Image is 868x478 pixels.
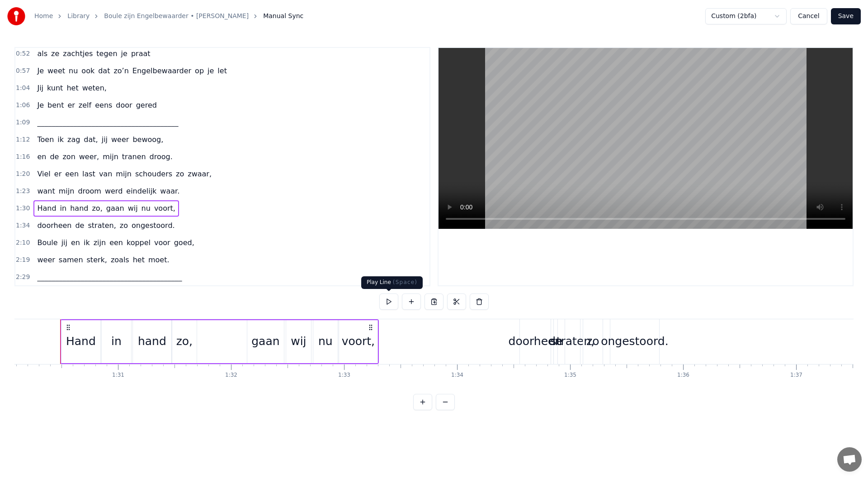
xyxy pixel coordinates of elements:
span: weer [36,255,56,265]
span: 1:04 [16,84,30,93]
span: zo [119,220,129,231]
span: 0:52 [16,49,30,58]
span: zon [61,151,76,162]
a: Home [34,12,53,21]
span: door [115,100,133,110]
span: moet. [147,255,170,265]
button: Cancel [790,8,827,24]
span: jij [61,237,68,248]
span: 1:06 [16,101,30,110]
span: er [53,169,62,179]
span: koppel [126,237,151,248]
span: zelf [78,100,92,110]
span: 2:10 [16,238,30,247]
span: bewoog, [132,134,164,145]
span: ze [50,48,60,59]
span: weten, [81,83,108,93]
div: 1:33 [338,372,350,379]
span: Boule [36,237,58,248]
span: nu [141,203,151,213]
span: zoals [110,255,130,265]
span: je [207,66,215,76]
div: Hand [66,333,96,350]
span: voor [153,237,171,248]
span: _______________________________________ [36,117,179,128]
span: van [98,169,113,179]
span: Je [36,66,45,76]
span: op [194,66,205,76]
span: samen [58,255,84,265]
span: mijn [58,186,75,196]
div: hand [138,333,166,350]
span: hand [69,203,89,213]
a: Boule zijn Engelbewaarder • [PERSON_NAME] [104,12,249,21]
span: in [59,203,68,213]
a: Open de chat [837,447,862,472]
span: 1:30 [16,204,30,213]
span: ik [57,134,65,145]
span: zo’n [113,66,129,76]
span: zo [175,169,185,179]
span: gered [135,100,158,110]
span: gaan [105,203,125,213]
div: 1:37 [790,372,802,379]
span: het [132,255,146,265]
span: en [36,151,47,162]
span: 2:29 [16,273,30,282]
span: let [217,66,228,76]
div: doorheen [509,333,562,350]
span: Toen [36,134,55,145]
span: dat [97,66,111,76]
span: wij [127,203,139,213]
span: het [66,83,79,93]
div: ongestoord. [601,333,668,350]
span: goed, [173,237,195,248]
span: weer, [78,151,100,162]
span: last [81,169,96,179]
span: zijn [93,237,107,248]
span: mijn [115,169,132,179]
span: er [66,100,75,110]
span: Viel [36,169,51,179]
span: ________________________________________ [36,272,183,282]
span: zachtjes [62,48,94,59]
span: droom [77,186,102,196]
span: eens [94,100,113,110]
span: 1:34 [16,221,30,230]
span: straten, [87,220,117,231]
div: Play Line [361,276,423,289]
span: ook [80,66,95,76]
span: mijn [102,151,119,162]
span: een [64,169,80,179]
span: werd [104,186,123,196]
span: tegen [95,48,118,59]
div: 1:31 [112,372,124,379]
span: ongestoord. [131,220,176,231]
span: doorheen [36,220,72,231]
span: tranen [121,151,147,162]
span: 1:23 [16,187,30,196]
div: voort, [342,333,375,350]
span: Manual Sync [263,12,303,21]
span: je [120,48,128,59]
span: zag [66,134,81,145]
div: zo, [176,333,193,350]
div: 1:32 [225,372,237,379]
div: 1:36 [677,372,689,379]
span: schouders [134,169,173,179]
img: youka [7,7,25,25]
button: Save [831,8,861,24]
span: de [74,220,85,231]
span: een [108,237,124,248]
span: sterk, [86,255,108,265]
span: als [36,48,48,59]
span: dat, [83,134,99,145]
span: Je [36,100,45,110]
span: Hand [36,203,57,213]
span: 0:57 [16,66,30,76]
span: kunt [46,83,64,93]
span: zwaar, [187,169,212,179]
span: Jij [36,83,44,93]
div: 1:34 [451,372,463,379]
span: 1:20 [16,170,30,179]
